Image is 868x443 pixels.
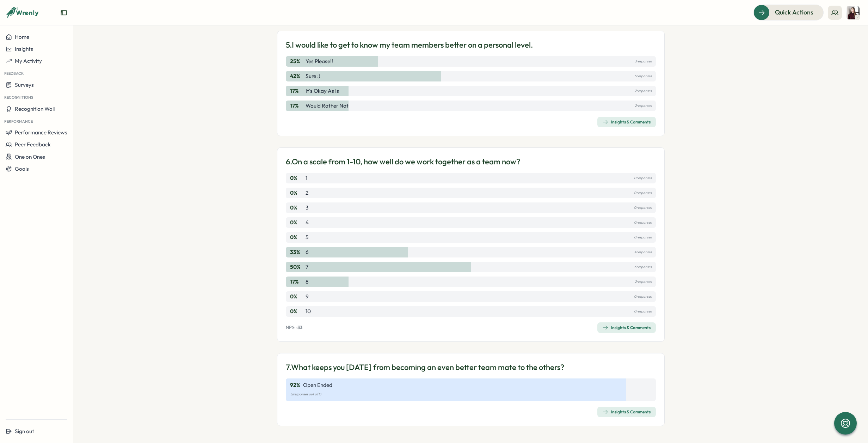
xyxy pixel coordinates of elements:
button: Insights & Comments [597,407,656,417]
p: 0 % [290,219,304,226]
p: 42 % [290,72,304,80]
span: Quick Actions [775,8,813,17]
p: 25 % [290,57,304,65]
p: 2 [306,189,308,197]
p: 4 responses [634,248,652,256]
p: 92 % [290,381,300,389]
p: 50 % [290,263,304,271]
p: 0 % [290,174,304,182]
span: Peer Feedback [15,141,51,148]
p: NPS: [286,324,302,331]
div: Insights & Comments [603,119,651,125]
p: 6. On a scale from 1-10, how well do we work together as a team now? [286,156,520,167]
p: 0 responses [634,308,652,315]
p: 17 % [290,102,304,110]
p: 10 [306,308,311,315]
button: Insights & Comments [597,117,656,127]
div: Insights & Comments [603,409,651,415]
span: Surveys [15,81,34,88]
div: Insights & Comments [603,325,651,330]
p: 17 % [290,278,304,286]
p: 7 [306,263,308,271]
p: 5. I would like to get to know my team members better on a personal level. [286,40,533,50]
p: 2 responses [635,87,652,95]
p: 0 % [290,293,304,301]
p: Open Ended [303,381,332,389]
p: 8 [306,278,308,286]
p: 6 [306,248,309,256]
p: Sure :) [306,72,320,80]
span: -33 [296,324,302,330]
p: 1 [306,174,307,182]
p: 5 [306,233,308,241]
p: 2 responses [635,278,652,286]
button: Expand sidebar [60,9,67,16]
p: 0 % [290,189,304,197]
p: 6 responses [634,263,652,271]
p: 3 responses [635,57,652,65]
button: Quick Actions [753,5,824,20]
p: 2 responses [635,102,652,110]
p: 5 responses [635,72,652,80]
p: 17 % [290,87,304,95]
span: Performance Reviews [15,129,67,136]
p: 33 % [290,248,304,256]
img: Sanna Tietjen [846,6,860,19]
span: My Activity [15,57,42,64]
span: Recognition Wall [15,105,55,112]
span: Home [15,34,29,40]
p: 0 % [290,308,304,315]
p: 0 responses [634,233,652,241]
p: 0 responses [634,293,652,301]
p: 9 [306,293,309,301]
p: 4 [306,219,309,226]
p: 0 % [290,204,304,212]
p: Yes please!! [306,57,333,65]
p: 0 responses [634,219,652,226]
p: 3 [306,204,308,212]
span: One on Ones [15,153,45,160]
span: Insights [15,45,33,52]
span: Goals [15,165,29,172]
p: 0 % [290,233,304,241]
p: It's okay as is [306,87,339,95]
span: Sign out [15,428,34,435]
p: 0 responses [634,189,652,197]
p: 12 responses out of 13 [290,390,652,398]
p: 0 responses [634,174,652,182]
p: 7. What keeps you [DATE] from becoming an even better team mate to the others? [286,362,564,373]
p: Would rather not [306,102,349,110]
button: Insights & Comments [597,322,656,333]
p: 0 responses [634,204,652,212]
